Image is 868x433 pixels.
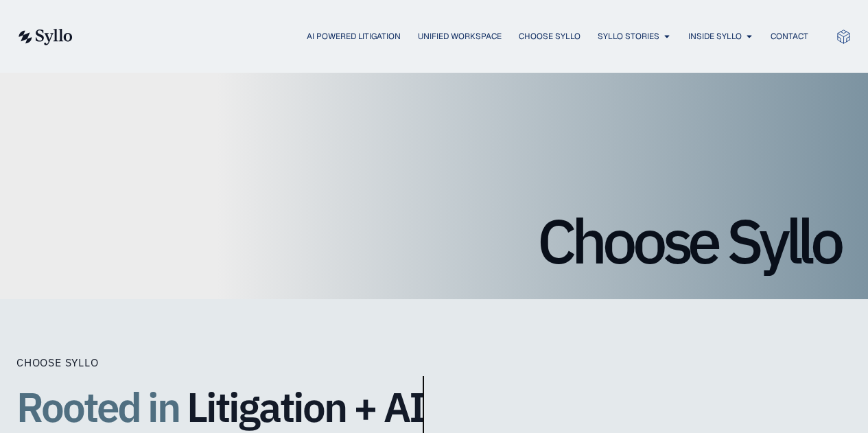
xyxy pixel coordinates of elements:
nav: Menu [100,30,808,43]
a: Choose Syllo [519,30,580,43]
a: Syllo Stories [598,30,659,43]
div: Choose Syllo [16,354,565,371]
h1: Choose Syllo [27,210,841,272]
a: Contact [771,30,808,43]
a: Inside Syllo [688,30,742,43]
span: Litigation + AI [187,384,424,430]
a: AI Powered Litigation [307,30,401,43]
div: Menu Toggle [100,30,808,43]
img: syllo [16,29,73,45]
a: Unified Workspace [418,30,502,43]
